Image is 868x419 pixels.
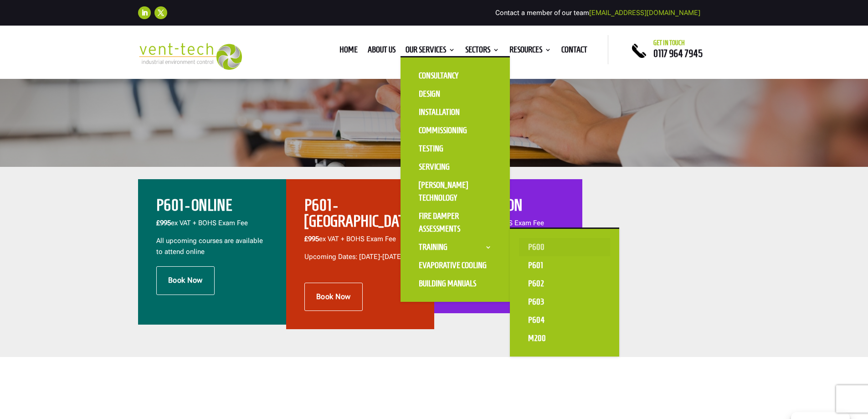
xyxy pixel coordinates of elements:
a: P603 [519,293,610,311]
a: Servicing [410,158,501,176]
a: Contact [561,47,587,57]
a: 0117 964 7945 [653,48,703,59]
span: All upcoming courses are available to attend online [156,237,263,256]
a: Follow on LinkedIn [138,6,151,19]
a: P600 [519,238,610,256]
a: Book Now [156,266,215,295]
a: Our Services [406,47,455,57]
a: Evaporative Cooling [410,256,501,274]
a: Sectors [465,47,499,57]
span: Get in touch [653,39,685,47]
a: Commissioning [410,121,501,140]
a: Consultancy [410,67,501,85]
a: P604 [519,311,610,329]
span: £995 [304,235,319,243]
a: M200 [519,329,610,347]
p: ex VAT + BOHS Exam Fee [304,234,416,252]
a: Training [410,238,501,256]
span: Contact a member of our team [495,9,700,17]
a: [EMAIL_ADDRESS][DOMAIN_NAME] [589,9,700,17]
a: Building Manuals [410,274,501,293]
a: Design [410,85,501,103]
h2: P601 - ONLINE [156,197,268,218]
a: P602 [519,274,610,293]
a: Follow on X [154,6,167,19]
h2: P601 - [GEOGRAPHIC_DATA] [304,197,416,234]
img: 2023-09-27T08_35_16.549ZVENT-TECH---Clear-background [138,43,242,70]
a: Installation [410,103,501,121]
p: Upcoming Dates: [DATE]-[DATE] [304,252,416,263]
a: Home [339,47,358,57]
a: Resources [509,47,551,57]
p: ex VAT + BOHS Exam Fee [156,218,268,236]
a: P601 [519,256,610,274]
a: Book Now [304,283,363,311]
a: [PERSON_NAME] Technology [410,176,501,207]
a: Testing [410,140,501,158]
a: About us [368,47,395,57]
a: Fire Damper Assessments [410,207,501,238]
b: £995 [156,219,171,227]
